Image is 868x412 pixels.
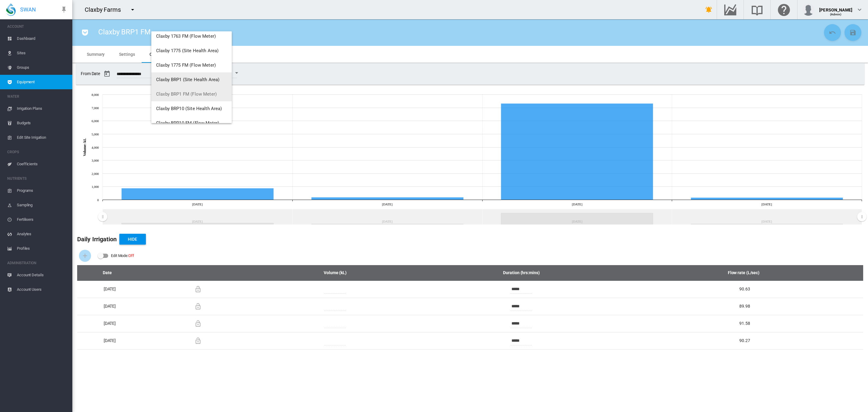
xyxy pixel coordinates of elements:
[156,33,216,39] span: Claxby 1763 FM (Flow Meter)
[156,77,220,82] span: Claxby BRP1 (Site Health Area)
[156,120,219,126] span: Claxby BRP10 FM (Flow Meter)
[156,48,219,53] span: Claxby 1775 (Site Health Area)
[156,106,222,111] span: Claxby BRP10 (Site Health Area)
[156,91,217,97] span: Claxby BRP1 FM (Flow Meter)
[156,62,216,68] span: Claxby 1775 FM (Flow Meter)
